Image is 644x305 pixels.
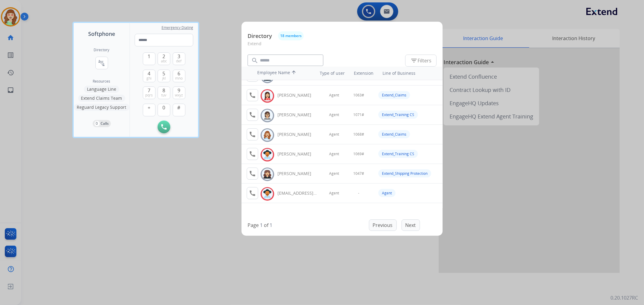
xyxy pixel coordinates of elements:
span: 1068# [353,132,364,137]
div: Extend_Claims [378,130,410,138]
span: Resources [93,79,111,84]
button: 2abc [158,52,170,65]
button: 7pqrs [143,86,155,99]
img: avatar [263,150,272,159]
button: Language Line [84,86,119,93]
mat-icon: call [249,190,256,197]
img: avatar [263,170,272,179]
h2: Directory [94,48,110,52]
div: [EMAIL_ADDRESS][DOMAIN_NAME] [277,190,318,196]
span: Agent [329,93,339,98]
span: Agent [329,152,339,156]
span: 1047# [353,171,364,176]
div: Extend_Shipping Protection [378,169,431,178]
span: 1 [148,53,150,60]
span: wxyz [175,93,183,98]
span: tuv [162,93,167,98]
span: 3 [178,53,180,60]
p: of [264,222,268,229]
span: Softphone [88,30,115,38]
button: 18 members [278,31,304,40]
th: Extension [351,67,376,79]
mat-icon: call [249,92,256,99]
img: avatar [263,189,272,199]
mat-icon: filter_list [410,57,418,64]
div: Extend_Training CS [378,150,418,158]
mat-icon: connect_without_contact [98,59,105,67]
button: 1 [143,52,155,65]
mat-icon: call [249,170,256,177]
div: Extend_Training CS [378,111,418,119]
span: Agent [329,191,339,196]
span: Agent [329,112,339,117]
button: 5jkl [158,70,170,82]
span: def [176,59,182,64]
button: 8tuv [158,86,170,99]
span: + [148,104,150,111]
mat-icon: arrow_upward [290,70,297,77]
span: Filters [410,57,431,64]
span: pqrs [145,93,153,98]
span: Agent [329,171,339,176]
th: Employee Name [254,67,309,80]
span: mno [175,76,183,81]
button: Extend Claims Team [78,95,125,102]
button: # [173,104,185,116]
button: 4ghi [143,70,155,82]
img: avatar [263,91,272,101]
button: Filters [405,55,437,67]
span: 4 [148,70,150,77]
span: - [358,191,359,196]
span: Emergency Dialing [162,25,193,30]
div: Agent [378,189,396,197]
p: Extend [248,40,437,52]
span: 1071# [353,112,364,117]
th: Line of Business [380,67,440,79]
span: Agent [329,132,339,137]
p: 0 [95,121,100,126]
p: Calls [101,121,109,126]
span: # [178,104,181,111]
button: 9wxyz [173,86,185,99]
div: [PERSON_NAME] [277,112,318,118]
p: Page [248,222,259,229]
img: avatar [263,111,272,120]
mat-icon: call [249,111,256,118]
mat-icon: call [249,150,256,158]
span: 7 [148,87,150,94]
span: 6 [178,70,180,77]
span: abc [161,59,167,64]
div: [PERSON_NAME] [277,151,318,157]
span: 0 [163,104,165,111]
button: Reguard Legacy Support [74,104,130,111]
img: call-button [161,124,167,130]
span: 1069# [353,152,364,156]
button: + [143,104,155,116]
button: 0 [158,104,170,116]
mat-icon: search [251,57,258,64]
p: 0.20.1027RC [610,294,638,301]
button: 6mno [173,70,185,82]
div: [PERSON_NAME] [277,92,318,98]
p: Directory [248,32,272,40]
button: 3def [173,52,185,65]
span: jkl [162,76,166,81]
div: [PERSON_NAME] [277,131,318,137]
div: [PERSON_NAME] [277,171,318,177]
img: avatar [263,130,272,140]
span: 1063# [353,93,364,98]
th: Type of user [312,67,348,79]
mat-icon: call [249,131,256,138]
span: ghi [146,76,152,81]
div: Extend_Claims [378,91,410,99]
span: 9 [178,87,180,94]
span: 8 [163,87,165,94]
span: 5 [163,70,165,77]
button: 0Calls [93,120,111,127]
span: 2 [163,53,165,60]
